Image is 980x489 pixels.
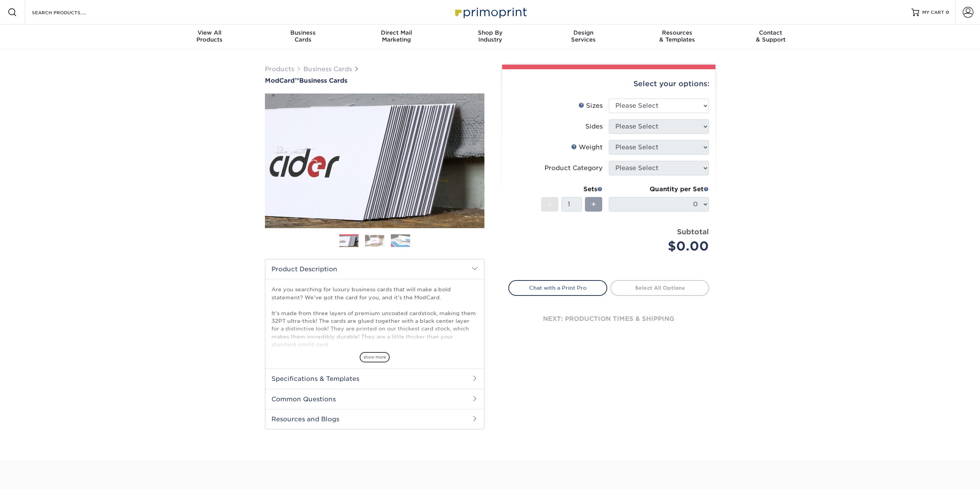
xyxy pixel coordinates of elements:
[724,25,818,49] a: Contact& Support
[443,25,537,49] a: Shop ByIndustry
[630,29,724,36] span: Resources
[265,259,484,279] h2: Product Description
[578,101,603,110] div: Sizes
[508,69,709,98] div: Select your options:
[265,369,484,389] h2: Specifications & Templates
[537,29,630,36] span: Design
[630,25,724,49] a: Resources& Templates
[443,29,537,36] span: Shop By
[256,25,350,49] a: BusinessCards
[271,285,478,442] p: Are you searching for luxury business cards that will make a bold statement? We've got the card f...
[265,389,484,409] h2: Common Questions
[677,227,709,236] strong: Subtotal
[265,77,484,84] h1: Business Cards
[265,409,484,429] h2: Resources and Blogs
[946,10,949,15] span: 0
[31,8,106,17] input: SEARCH PRODUCTS.....
[339,232,358,251] img: Business Cards 01
[585,122,603,131] div: Sides
[724,29,818,36] span: Contact
[724,29,818,43] div: & Support
[391,234,410,247] img: Business Cards 03
[265,51,484,270] img: ModCard™ 01
[303,65,352,73] a: Business Cards
[537,25,630,49] a: DesignServices
[508,296,709,342] div: next: production times & shipping
[256,29,350,36] span: Business
[609,185,709,194] div: Quantity per Set
[610,280,709,295] a: Select All Options
[265,65,294,73] a: Products
[548,199,551,210] span: -
[265,77,484,84] a: ModCard™Business Cards
[922,9,944,16] span: MY CART
[630,29,724,43] div: & Templates
[256,29,350,43] div: Cards
[615,237,709,255] div: $0.00
[163,29,256,36] span: View All
[571,143,603,152] div: Weight
[350,29,443,43] div: Marketing
[452,4,529,20] img: Primoprint
[591,199,596,210] span: +
[365,235,384,247] img: Business Cards 02
[541,185,603,194] div: Sets
[360,352,390,362] span: show more
[350,29,443,36] span: Direct Mail
[350,25,443,49] a: Direct MailMarketing
[163,25,256,49] a: View AllProducts
[508,280,607,295] a: Chat with a Print Pro
[265,77,299,84] span: ModCard™
[537,29,630,43] div: Services
[544,164,603,173] div: Product Category
[163,29,256,43] div: Products
[443,29,537,43] div: Industry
